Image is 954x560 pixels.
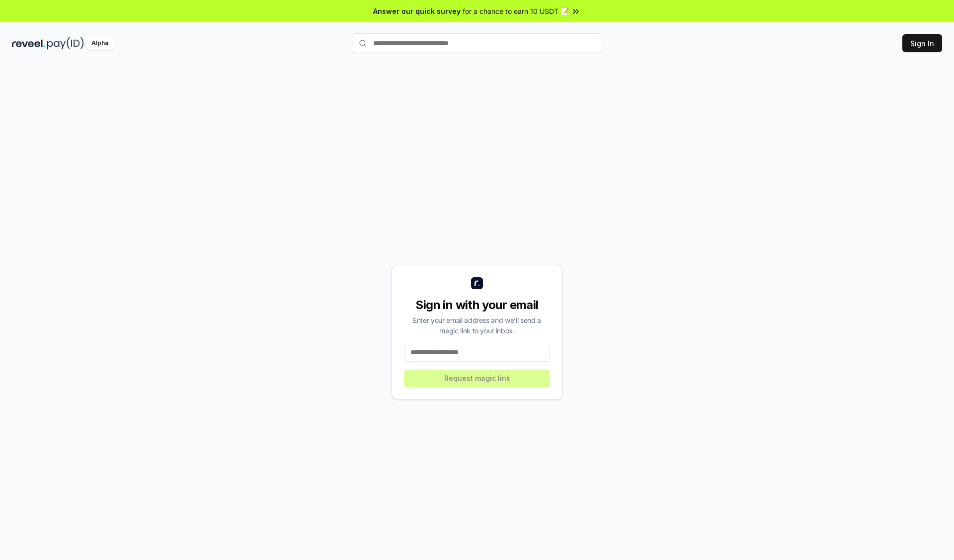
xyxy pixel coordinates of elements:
img: logo_small [471,277,483,289]
div: Sign in with your email [404,297,550,313]
img: pay_id [47,37,84,50]
span: for a chance to earn 10 USDT 📝 [463,6,569,16]
div: Enter your email address and we’ll send a magic link to your inbox. [404,315,550,336]
div: Alpha [86,37,114,50]
img: reveel_dark [12,37,45,50]
button: Sign In [902,34,942,52]
span: Answer our quick survey [373,6,461,16]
